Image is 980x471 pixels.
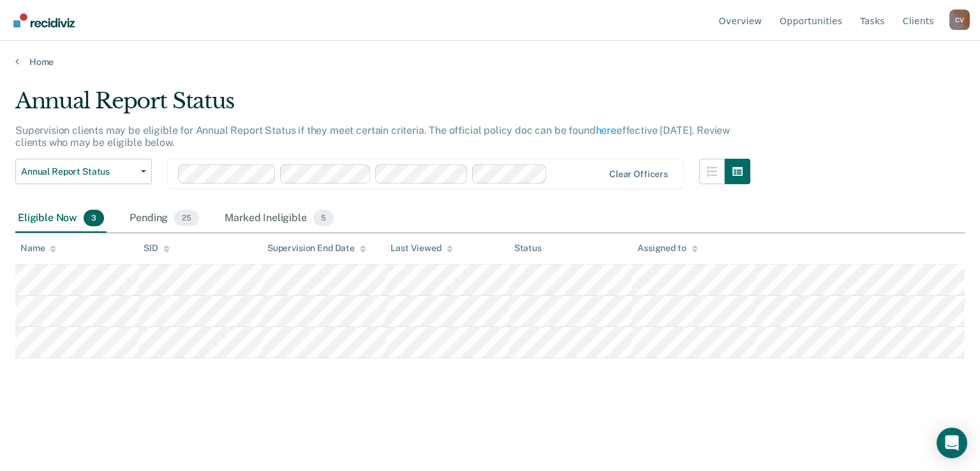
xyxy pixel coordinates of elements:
[267,243,366,254] div: Supervision End Date
[20,243,56,254] div: Name
[609,169,668,180] div: Clear officers
[127,205,202,233] div: Pending25
[144,243,170,254] div: SID
[596,124,616,136] a: here
[21,166,136,177] span: Annual Report Status
[84,210,104,226] span: 3
[15,205,107,233] div: Eligible Now3
[390,243,452,254] div: Last Viewed
[15,88,750,124] div: Annual Report Status
[937,428,967,458] div: Open Intercom Messenger
[313,210,334,226] span: 5
[949,10,970,30] button: Profile dropdown button
[637,243,697,254] div: Assigned to
[13,13,75,27] img: Recidiviz
[174,210,199,226] span: 25
[15,124,730,149] p: Supervision clients may be eligible for Annual Report Status if they meet certain criteria. The o...
[222,205,336,233] div: Marked Ineligible5
[15,159,152,184] button: Annual Report Status
[15,56,965,68] a: Home
[514,243,542,254] div: Status
[949,10,970,30] div: C V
